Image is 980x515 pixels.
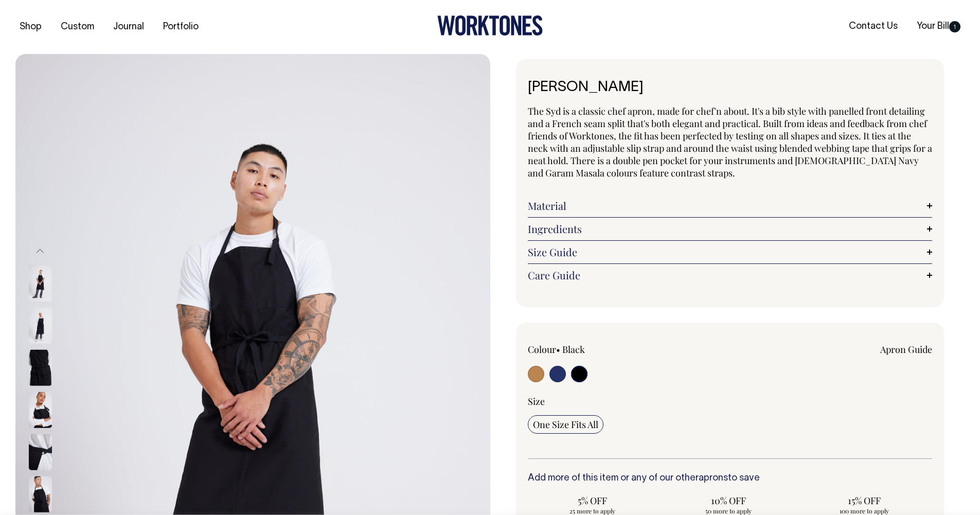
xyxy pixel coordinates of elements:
a: Shop [15,19,46,35]
a: Material [528,200,933,212]
a: Your Bill1 [913,18,965,35]
a: Journal [109,19,148,35]
a: Custom [57,19,98,35]
img: black [29,265,52,301]
button: Previous [32,239,48,262]
span: The Syd is a classic chef apron, made for chef'n about. It's a bib style with panelled front deta... [528,105,932,179]
a: aprons [699,474,728,483]
input: One Size Fits All [528,415,603,434]
img: black [29,434,52,470]
span: 25 more to apply [533,507,652,515]
a: Portfolio [159,19,203,35]
span: • [556,343,560,356]
img: black [29,308,52,344]
h1: [PERSON_NAME] [528,80,933,96]
img: black [29,350,52,386]
img: black [29,392,52,428]
span: One Size Fits All [533,418,598,431]
span: 1 [949,21,960,32]
a: Apron Guide [880,343,932,356]
span: 10% OFF [669,494,788,507]
span: 5% OFF [533,494,652,507]
img: black [29,476,52,512]
a: Size Guide [528,246,933,258]
a: Contact Us [845,18,902,35]
a: Care Guide [528,269,933,281]
a: Ingredients [528,223,933,235]
span: 15% OFF [805,494,924,507]
span: 100 more to apply [805,507,924,515]
div: Size [528,395,933,407]
label: Black [562,343,585,356]
div: Colour [528,343,690,356]
span: 50 more to apply [669,507,788,515]
h6: Add more of this item or any of our other to save [528,473,933,484]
